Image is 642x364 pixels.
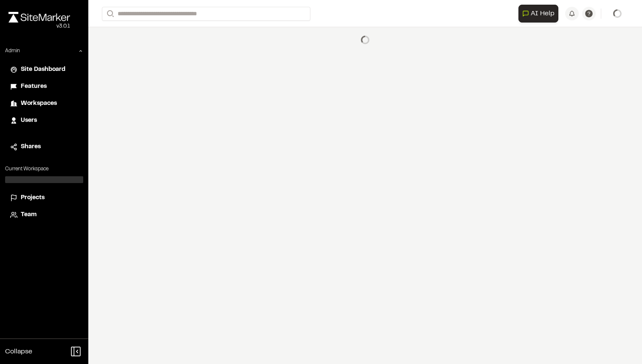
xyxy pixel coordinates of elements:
span: Team [21,210,37,220]
span: Site Dashboard [21,65,65,74]
div: Open AI Assistant [518,5,562,23]
img: rebrand.png [8,12,70,23]
a: Shares [10,142,78,152]
a: Workspaces [10,99,78,108]
span: Shares [21,142,41,152]
span: Features [21,82,47,91]
button: Open AI Assistant [518,5,558,23]
a: Users [10,116,78,125]
div: Oh geez...please don't... [8,23,70,30]
span: Workspaces [21,99,57,108]
span: AI Help [531,8,555,19]
span: Projects [21,193,45,203]
span: Collapse [5,347,32,357]
p: Admin [5,47,20,55]
a: Team [10,210,78,220]
p: Current Workspace [5,165,83,173]
button: Search [102,7,117,21]
a: Site Dashboard [10,65,78,74]
a: Projects [10,193,78,203]
span: Users [21,116,37,125]
a: Features [10,82,78,91]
